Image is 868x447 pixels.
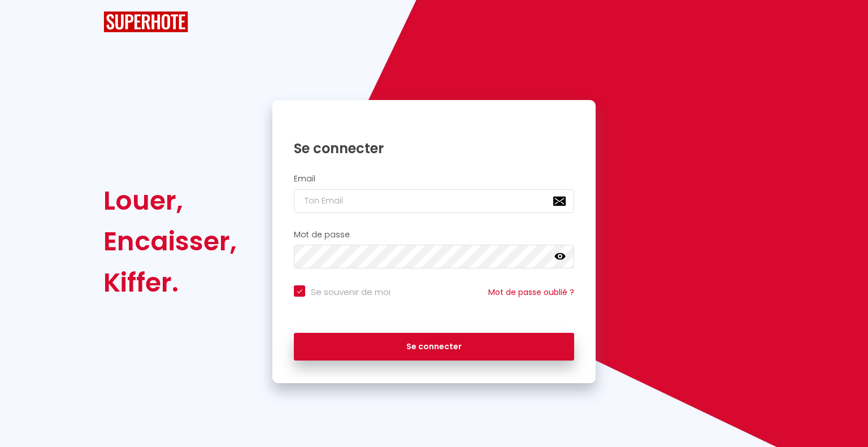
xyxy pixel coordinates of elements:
button: Se connecter [294,333,574,361]
input: Ton Email [294,189,574,213]
a: Mot de passe oublié ? [488,287,574,298]
div: Louer, [103,180,237,221]
img: SuperHote logo [103,11,188,32]
h1: Se connecter [294,140,574,157]
h2: Email [294,174,574,184]
div: Encaisser, [103,221,237,262]
h2: Mot de passe [294,230,574,240]
div: Kiffer. [103,262,237,303]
